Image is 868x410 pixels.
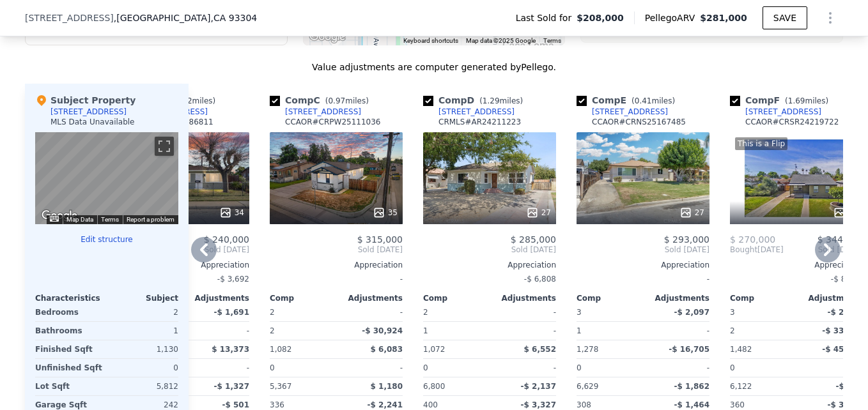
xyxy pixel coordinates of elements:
[35,377,104,395] div: Lot Sqft
[835,382,863,391] span: -$ 811
[763,6,807,29] button: SAVE
[818,234,863,245] span: $ 344,500
[285,117,381,127] div: CCAOR # CRPW25111036
[492,303,556,321] div: -
[784,245,863,255] span: Sold [DATE]
[66,215,93,224] button: Map Data
[490,293,556,303] div: Adjustments
[270,363,275,372] span: 0
[35,359,104,377] div: Unfinished Sqft
[730,293,796,303] div: Comp
[635,96,652,105] span: 0.41
[109,340,178,358] div: 1,130
[423,293,490,303] div: Comp
[270,322,334,340] div: 2
[438,107,515,117] div: [STREET_ADDRESS]
[270,400,284,409] span: 336
[674,382,709,391] span: -$ 1,862
[35,340,104,358] div: Finished Sqft
[109,359,178,377] div: 0
[577,293,643,303] div: Comp
[336,293,403,303] div: Adjustments
[577,363,582,372] span: 0
[38,208,81,224] a: Open this area in Google Maps (opens a new window)
[327,24,352,56] div: 1905 La France Dr
[219,206,244,219] div: 34
[423,400,438,409] span: 400
[646,359,709,377] div: -
[270,260,403,270] div: Appreciation
[357,234,403,245] span: $ 315,000
[270,308,275,317] span: 2
[679,206,704,219] div: 27
[423,245,556,255] span: Sold [DATE]
[474,96,528,105] span: ( miles)
[669,345,709,354] span: -$ 16,705
[35,94,136,107] div: Subject Property
[780,96,833,105] span: ( miles)
[35,303,104,321] div: Bedrooms
[524,275,556,284] span: -$ 6,808
[730,400,745,409] span: 360
[306,29,348,45] a: Open this area in Google Maps (opens a new window)
[270,382,291,391] span: 5,367
[114,11,257,24] span: , [GEOGRAPHIC_DATA]
[423,308,428,317] span: 2
[320,96,374,105] span: ( miles)
[109,377,178,395] div: 5,812
[25,61,843,73] div: Value adjustments are computer generated by Pellego .
[403,36,458,45] button: Keyboard shortcuts
[270,345,291,354] span: 1,082
[423,107,515,117] a: [STREET_ADDRESS]
[526,206,551,219] div: 27
[212,345,249,354] span: $ 13,373
[270,245,403,255] span: Sold [DATE]
[492,322,556,340] div: -
[626,96,680,105] span: ( miles)
[524,345,556,354] span: $ 6,552
[35,132,178,224] div: Map
[730,345,752,354] span: 1,482
[371,382,403,391] span: $ 1,180
[270,94,374,107] div: Comp C
[306,29,348,45] img: Google
[362,326,403,335] span: -$ 30,924
[730,94,833,107] div: Comp F
[577,308,582,317] span: 3
[35,322,104,340] div: Bathrooms
[217,275,249,284] span: -$ 3,692
[577,245,709,255] span: Sold [DATE]
[730,322,794,340] div: 2
[35,234,178,245] button: Edit structure
[107,293,178,303] div: Subject
[730,382,752,391] span: 6,122
[423,363,428,372] span: 0
[339,303,403,321] div: -
[214,382,249,391] span: -$ 1,327
[35,293,107,303] div: Characteristics
[214,308,249,317] span: -$ 1,691
[101,216,119,223] a: Terms (opens in new tab)
[50,117,135,127] div: MLS Data Unavailable
[730,234,775,245] span: $ 270,000
[492,359,556,377] div: -
[339,359,403,377] div: -
[799,359,863,377] div: -
[735,137,787,150] div: This is a Flip
[788,96,805,105] span: 1.69
[155,137,174,156] button: Toggle fullscreen view
[373,206,398,219] div: 35
[328,96,345,105] span: 0.97
[577,94,680,107] div: Comp E
[833,206,858,219] div: 38
[674,400,709,409] span: -$ 1,464
[643,293,709,303] div: Adjustments
[828,400,863,409] span: -$ 3,003
[674,308,709,317] span: -$ 2,097
[423,382,445,391] span: 6,800
[818,5,843,31] button: Show Options
[167,96,221,105] span: ( miles)
[521,382,556,391] span: -$ 2,137
[35,132,178,224] div: Street View
[466,37,536,44] span: Map data ©2025 Google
